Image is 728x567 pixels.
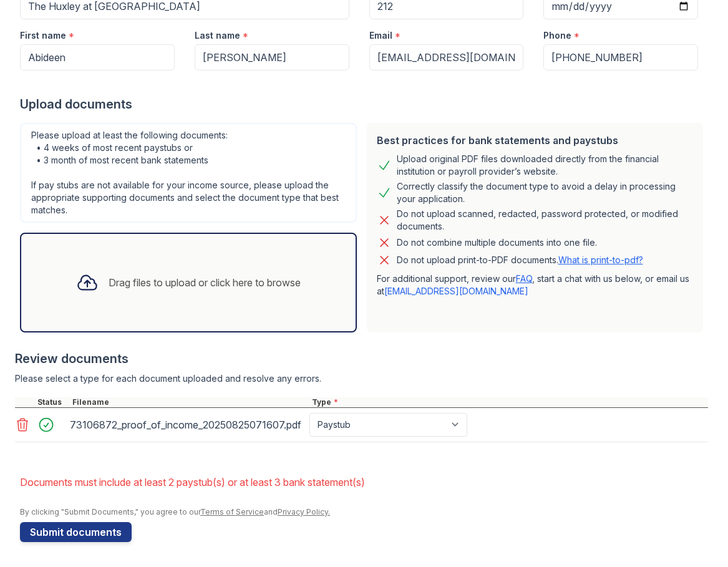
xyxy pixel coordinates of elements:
label: Phone [543,29,571,42]
label: Email [369,29,392,42]
div: Best practices for bank statements and paystubs [377,133,694,148]
li: Documents must include at least 2 paystub(s) or at least 3 bank statement(s) [20,470,708,495]
div: Status [35,397,70,407]
div: Do not combine multiple documents into one file. [397,235,597,250]
div: Correctly classify the document type to avoid a delay in processing your application. [397,180,694,205]
div: By clicking "Submit Documents," you agree to our and [20,507,708,517]
div: Review documents [15,350,708,367]
div: Please upload at least the following documents: • 4 weeks of most recent paystubs or • 3 month of... [20,123,357,223]
p: Do not upload print-to-PDF documents. [397,254,643,266]
div: Upload original PDF files downloaded directly from the financial institution or payroll provider’... [397,153,694,178]
div: Upload documents [20,95,708,113]
a: FAQ [516,273,532,284]
div: Please select a type for each document uploaded and resolve any errors. [15,372,708,385]
p: For additional support, review our , start a chat with us below, or email us at [377,273,694,298]
a: What is print-to-pdf? [558,254,643,265]
div: Drag files to upload or click here to browse [109,275,301,290]
label: Last name [195,29,240,42]
a: [EMAIL_ADDRESS][DOMAIN_NAME] [384,286,528,296]
div: 73106872_proof_of_income_20250825071607.pdf [70,415,304,435]
button: Submit documents [20,522,132,542]
a: Privacy Policy. [278,507,330,516]
label: First name [20,29,66,42]
div: Type [309,397,708,407]
div: Do not upload scanned, redacted, password protected, or modified documents. [397,208,694,233]
div: Filename [70,397,309,407]
a: Terms of Service [200,507,264,516]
